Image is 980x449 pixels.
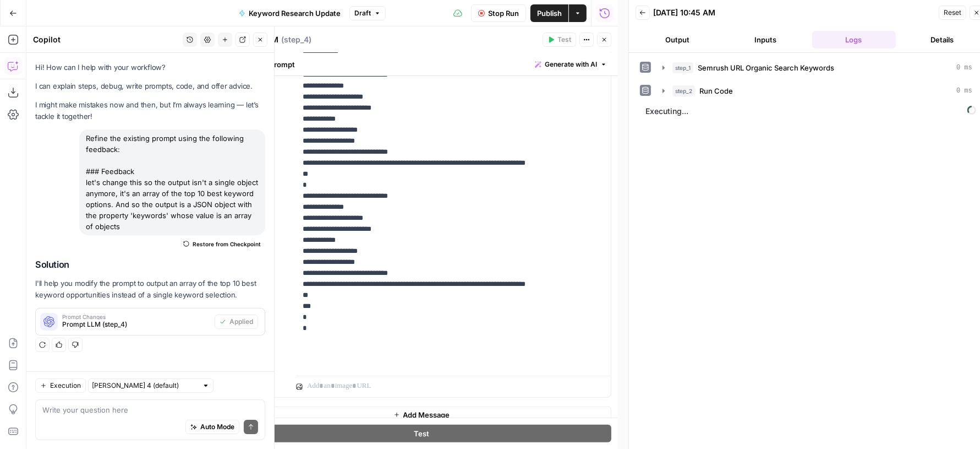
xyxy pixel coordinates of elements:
button: Add Message [232,407,611,423]
button: Generate with AI [530,57,611,72]
span: Executing... [642,102,979,120]
span: Test [557,35,571,45]
button: Publish [530,4,568,22]
button: Reset [939,6,966,20]
span: Keyword Research Update [249,8,341,19]
div: Write your prompt [225,53,618,75]
button: Draft [349,6,386,20]
span: 0 ms [956,86,972,96]
span: Auto Mode [200,422,234,432]
button: Restore from Checkpoint [179,237,265,251]
span: Reset [944,8,961,18]
p: I'll help you modify the prompt to output an array of the top 10 best keyword opportunities inste... [35,278,265,301]
span: Publish [537,8,562,19]
span: step_2 [672,85,695,96]
span: Prompt Changes [62,314,210,320]
span: Semrush URL Organic Search Keywords [698,62,834,73]
button: Test [543,33,576,47]
span: Run Code [699,85,733,96]
button: Test [232,425,611,442]
span: Generate with AI [545,59,597,69]
span: ( step_4 ) [281,34,311,45]
button: Execution [35,378,86,393]
button: Inputs [724,31,807,48]
div: Refine the existing prompt using the following feedback: ### Feedback let's change this so the ou... [79,129,265,235]
span: Draft [354,8,371,18]
span: 0 ms [956,63,972,73]
p: Hi! How can I help with your workflow? [35,62,265,73]
span: Restore from Checkpoint [193,240,261,248]
span: Add Message [403,409,450,420]
button: Stop Run [471,4,526,22]
span: Prompt LLM (step_4) [62,320,210,329]
p: I can explain steps, debug, write prompts, code, and offer advice. [35,80,265,92]
p: I might make mistakes now and then, but I’m always learning — let’s tackle it together! [35,99,265,122]
button: Auto Mode [185,420,239,434]
button: Applied [215,315,258,329]
button: Output [636,31,719,48]
span: step_1 [672,62,693,73]
button: Keyword Research Update [232,4,347,22]
span: Test [414,428,429,439]
button: 0 ms [656,82,979,100]
button: Logs [812,31,896,48]
span: Applied [229,317,253,327]
div: Copilot [33,34,179,45]
button: 0 ms [656,59,979,77]
h2: Solution [35,259,265,270]
span: Execution [50,381,81,391]
span: Stop Run [488,8,519,19]
input: Claude Sonnet 4 (default) [92,380,198,391]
